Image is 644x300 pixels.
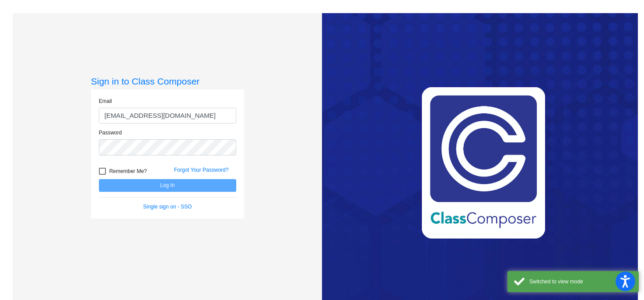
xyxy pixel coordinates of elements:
[143,204,192,210] a: Single sign on - SSO
[91,76,244,87] h3: Sign in to Class Composer
[99,97,112,105] label: Email
[99,129,122,137] label: Password
[99,179,236,192] button: Log In
[109,166,147,176] span: Remember Me?
[529,278,632,286] div: Switched to view mode
[174,167,229,173] a: Forgot Your Password?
